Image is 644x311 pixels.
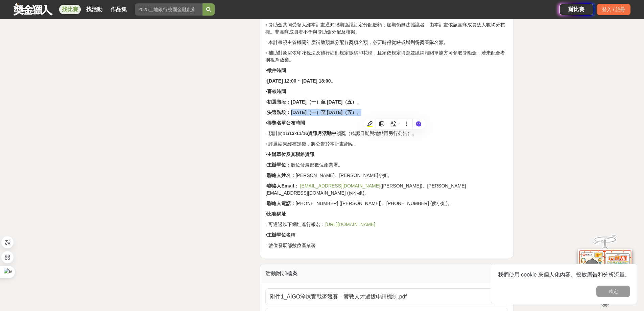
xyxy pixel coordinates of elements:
[265,231,508,239] p: •
[267,120,305,126] strong: 得獎名單公布時間
[265,119,508,127] p: •
[267,78,331,84] strong: [DATE] 12:00 ~ [DATE] 18:00
[265,140,508,148] p: ◦ 評選結果經核定後，將公告於本計畫網站。
[265,77,508,85] p: ◦ 。
[265,221,508,228] p: ◦ 可透過以下網址進行報名：
[265,49,508,64] p: ◦ 補助對象需依印花稅法及施行細則規定繳納印花稅，且須依規定填寫並繳納相關單據方可領取獎勵金，若未配合者則視為放棄。
[270,293,496,301] span: 附件1_AIGO淬煉實戰盃競賽－實戰人才選拔申請機制.pdf
[265,242,508,249] p: ◦ 數位發展部數位產業署
[265,151,508,158] p: •
[108,5,129,14] a: 作品集
[283,131,336,136] strong: 11/13-11/16資訊月活動中
[300,183,380,188] a: [EMAIL_ADDRESS][DOMAIN_NAME]
[265,182,508,197] p: ◦ ([PERSON_NAME])、[PERSON_NAME][EMAIL_ADDRESS][DOMAIN_NAME] (侯小姐)。
[265,130,508,137] p: ◦ 預計於 頒獎（確認日期與地點再另行公告）。
[597,4,630,15] div: 登入 / 註冊
[260,264,514,283] div: 活動附加檔案
[267,110,357,115] strong: 決選階段：[DATE]（一）至 [DATE]（五）
[498,272,630,277] span: 我們使用 cookie 來個人化內容、投放廣告和分析流量。
[265,88,508,95] p: •
[59,5,81,14] a: 找比賽
[267,99,357,105] strong: 初選階段：[DATE]（一）至 [DATE]（五）
[559,4,593,15] a: 辦比賽
[265,172,508,179] p: ◦ [PERSON_NAME]、[PERSON_NAME]小姐。
[135,3,202,16] input: 2025土地銀行校園金融創意挑戰賽：從你出發 開啟智慧金融新頁
[265,98,508,106] p: ◦ 。
[578,249,632,294] img: d2146d9a-e6f6-4337-9592-8cefde37ba6b.png
[265,161,508,169] p: ◦ 數位發展部數位產業署。
[267,201,295,206] strong: 聯絡人電話：
[267,162,291,168] strong: 主辦單位：
[265,210,508,218] p: •
[265,109,508,116] p: ◦ 。
[596,286,630,297] button: 確定
[325,222,375,227] a: [URL][DOMAIN_NAME]
[267,89,286,94] strong: 審核時間
[267,152,314,157] strong: 主辦單位及其聯絡資訊
[84,5,105,14] a: 找活動
[265,39,508,46] p: ◦ 本計畫視主管機關年度補助預算分配各獎項名額，必要時得從缺或增列得獎團隊名額。
[265,21,508,36] p: ◦ 獎助金共同受領人經本計畫通知限期協議訂定分配數額，屆期仍無法協議者，由本計畫依該團隊成員總人數均分核撥。非團隊成員者不予與獎助金分配及核撥。
[267,68,286,73] strong: 徵件時間
[267,232,295,238] strong: 主辦單位名稱
[267,173,295,178] strong: 聯絡人姓名：
[267,211,286,217] strong: 比賽網址
[267,183,299,188] strong: 聯絡人Email：
[265,200,508,207] p: ◦ [PHONE_NUMBER] ([PERSON_NAME])、[PHONE_NUMBER] (侯小姐)。
[265,67,508,74] p: •
[265,288,508,305] a: 附件1_AIGO淬煉實戰盃競賽－實戰人才選拔申請機制.pdf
